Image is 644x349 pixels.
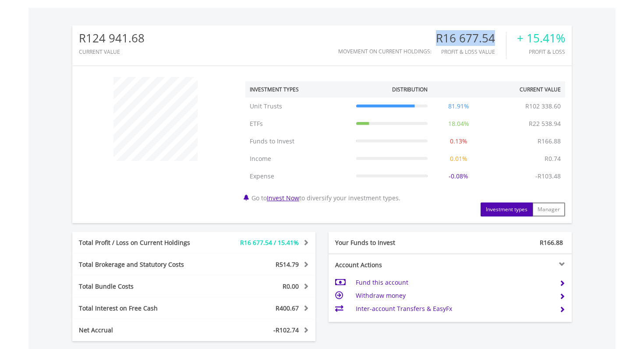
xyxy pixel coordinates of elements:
[436,32,506,45] div: R16 677.54
[432,98,485,115] td: 81.91%
[276,260,299,269] span: R514.79
[245,168,352,185] td: Expense
[392,86,428,93] div: Distribution
[245,150,352,168] td: Income
[240,238,299,247] span: R16 677.54 / 15.41%
[521,98,565,115] td: R102 338.60
[432,133,485,150] td: 0.13%
[329,261,450,269] div: Account Actions
[356,276,552,289] td: Fund this account
[276,304,299,312] span: R400.67
[485,81,565,98] th: Current Value
[432,150,485,168] td: 0.01%
[245,133,352,150] td: Funds to Invest
[432,168,485,185] td: -0.08%
[532,202,565,216] button: Manager
[283,282,299,290] span: R0.00
[245,81,352,98] th: Investment Types
[245,98,352,115] td: Unit Trusts
[531,168,565,185] td: -R103.48
[72,238,214,247] div: Total Profit / Loss on Current Holdings
[356,302,552,315] td: Inter-account Transfers & EasyFx
[540,150,565,168] td: R0.74
[72,282,214,291] div: Total Bundle Costs
[436,49,506,55] div: Profit & Loss Value
[517,32,565,45] div: + 15.41%
[517,49,565,55] div: Profit & Loss
[432,115,485,133] td: 18.04%
[533,133,565,150] td: R166.88
[79,32,145,45] div: R124 941.68
[481,202,533,216] button: Investment types
[267,194,299,202] a: Invest Now
[239,73,572,216] div: Go to to diversify your investment types.
[79,49,145,55] div: CURRENT VALUE
[329,238,450,247] div: Your Funds to Invest
[72,326,214,335] div: Net Accrual
[540,238,563,247] span: R166.88
[72,304,214,313] div: Total Interest on Free Cash
[356,289,552,302] td: Withdraw money
[524,115,565,133] td: R22 538.94
[245,115,352,133] td: ETFs
[273,326,299,334] span: -R102.74
[338,49,432,54] div: Movement on Current Holdings:
[72,260,214,269] div: Total Brokerage and Statutory Costs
